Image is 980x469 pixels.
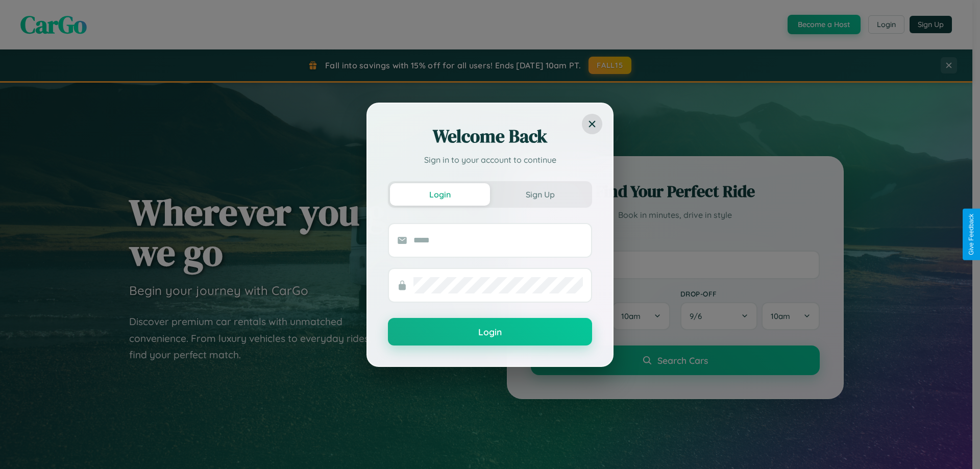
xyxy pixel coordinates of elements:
[968,214,975,255] div: Give Feedback
[388,318,592,345] button: Login
[388,154,592,166] p: Sign in to your account to continue
[490,183,590,206] button: Sign Up
[388,124,592,149] h2: Welcome Back
[390,183,490,206] button: Login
